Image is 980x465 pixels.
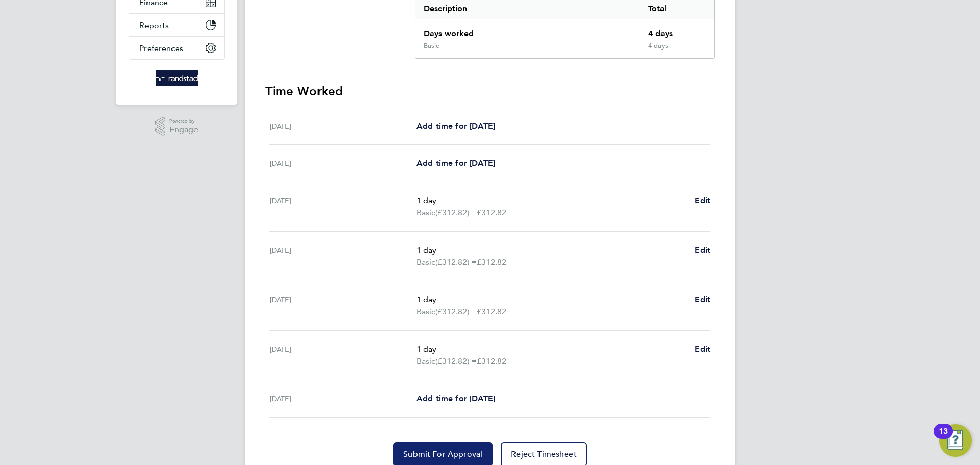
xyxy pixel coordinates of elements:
span: (£312.82) = [435,356,477,366]
span: Powered by [169,117,198,126]
a: Add time for [DATE] [416,120,495,132]
a: Powered byEngage [155,117,199,136]
span: Engage [169,126,198,134]
span: Preferences [139,43,183,53]
div: [DATE] [269,244,416,268]
span: Add time for [DATE] [416,158,495,168]
span: £312.82 [477,307,506,316]
img: randstad-logo-retina.png [156,70,198,86]
button: Open Resource Center, 13 new notifications [939,424,972,457]
span: Edit [695,245,710,255]
span: Submit For Approval [403,449,482,459]
div: [DATE] [269,120,416,132]
span: Basic [416,207,435,219]
a: Edit [695,343,710,355]
span: (£312.82) = [435,257,477,267]
span: (£312.82) = [435,307,477,316]
div: 4 days [640,42,714,58]
div: [DATE] [269,157,416,169]
span: Add time for [DATE] [416,121,495,131]
div: [DATE] [269,393,416,405]
h3: Time Worked [265,83,715,100]
p: 1 day [416,293,687,306]
span: Basic [416,256,435,268]
span: Basic [416,306,435,318]
span: Edit [695,344,710,354]
button: Preferences [129,37,224,59]
a: Edit [695,194,710,207]
a: Add time for [DATE] [416,157,495,169]
span: Basic [416,355,435,368]
button: Reports [129,14,224,36]
span: £312.82 [477,257,506,267]
p: 1 day [416,343,687,355]
span: £312.82 [477,208,506,217]
p: 1 day [416,194,687,207]
span: (£312.82) = [435,208,477,217]
div: Basic [424,42,439,50]
span: Add time for [DATE] [416,394,495,403]
div: [DATE] [269,194,416,219]
div: [DATE] [269,343,416,368]
p: 1 day [416,244,687,256]
div: 13 [939,431,948,445]
a: Go to home page [129,70,225,86]
a: Edit [695,244,710,256]
span: Reject Timesheet [511,449,577,459]
span: Reports [139,20,169,30]
div: Days worked [415,19,640,42]
span: Edit [695,195,710,205]
span: Edit [695,295,710,304]
a: Edit [695,293,710,306]
a: Add time for [DATE] [416,393,495,405]
div: 4 days [640,19,714,42]
span: £312.82 [477,356,506,366]
div: [DATE] [269,293,416,318]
